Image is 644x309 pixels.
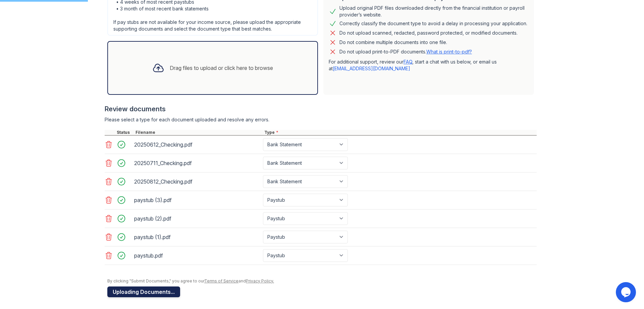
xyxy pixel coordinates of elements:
[263,130,537,135] div: Type
[404,59,412,65] a: FAQ
[333,66,410,71] a: [EMAIL_ADDRESS][DOMAIN_NAME]
[170,64,273,72] div: Drag files to upload or click here to browse
[134,139,260,150] div: 20250612_Checking.pdf
[134,232,260,242] div: paystub (1).pdf
[134,158,260,168] div: 20250711_Checking.pdf
[107,278,537,284] div: By clicking "Submit Documents," you agree to our and
[134,176,260,187] div: 20250812_Checking.pdf
[105,116,537,123] div: Please select a type for each document uploaded and resolve any errors.
[339,20,527,28] div: Correctly classify the document type to avoid a delay in processing your application.
[134,213,260,224] div: paystub (2).pdf
[329,59,529,72] p: For additional support, review our , start a chat with us below, or email us at
[246,278,274,283] a: Privacy Policy.
[107,286,180,297] button: Uploading Documents...
[426,49,472,54] a: What is print-to-pdf?
[339,29,518,37] div: Do not upload scanned, redacted, password protected, or modified documents.
[339,38,447,46] div: Do not combine multiple documents into one file.
[339,5,529,18] div: Upload original PDF files downloaded directly from the financial institution or payroll provider’...
[134,130,263,135] div: Filename
[134,250,260,261] div: paystub.pdf
[616,282,637,302] iframe: chat widget
[105,104,537,114] div: Review documents
[204,278,238,283] a: Terms of Service
[339,48,472,55] p: Do not upload print-to-PDF documents.
[134,195,260,205] div: paystub (3).pdf
[115,130,134,135] div: Status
